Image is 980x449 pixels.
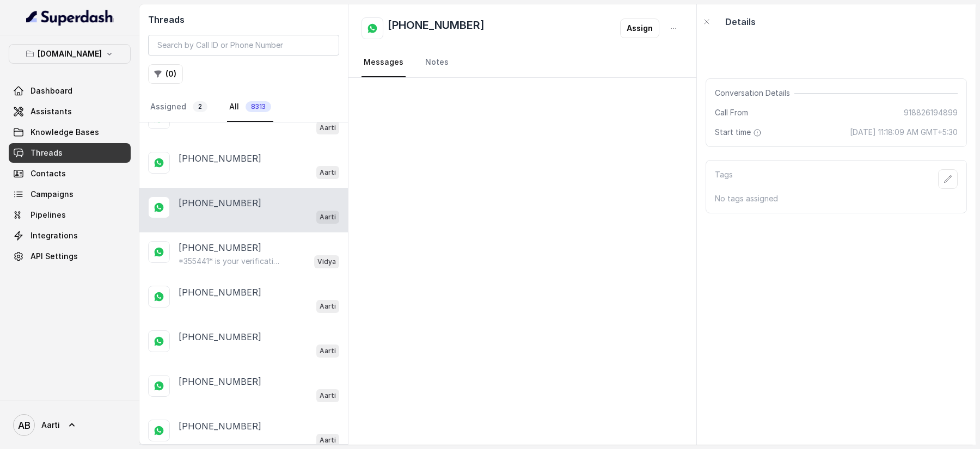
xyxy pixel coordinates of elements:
[26,9,114,26] img: light.svg
[30,210,66,220] span: Pipelines
[320,301,336,312] p: Aarti
[362,48,406,77] a: Messages
[148,93,210,122] a: Assigned2
[148,93,339,122] nav: Tabs
[179,330,261,343] p: [PHONE_NUMBER]
[9,205,131,225] a: Pipelines
[30,168,66,179] span: Contacts
[179,420,261,433] p: [PHONE_NUMBER]
[9,81,131,101] a: Dashboard
[9,122,131,142] a: Knowledge Bases
[246,101,271,112] span: 8313
[30,147,63,158] span: Threads
[320,167,336,178] p: Aarti
[9,102,131,121] a: Assistants
[320,346,336,356] p: Aarti
[320,212,336,223] p: Aarti
[148,13,339,26] h2: Threads
[179,256,283,267] p: *355441* is your verification code. For your security, do not share this code.
[193,101,207,112] span: 2
[148,35,339,56] input: Search by Call ID or Phone Number
[179,241,261,254] p: [PHONE_NUMBER]
[423,48,451,77] a: Notes
[9,184,131,204] a: Campaigns
[320,390,336,401] p: Aarti
[715,88,794,99] span: Conversation Details
[317,256,336,267] p: Vidya
[179,286,261,299] p: [PHONE_NUMBER]
[715,169,733,189] p: Tags
[725,15,756,28] p: Details
[715,107,748,118] span: Call From
[30,251,78,262] span: API Settings
[148,64,183,84] button: (0)
[850,127,958,138] span: [DATE] 11:18:09 AM GMT+5:30
[362,48,683,77] nav: Tabs
[38,47,102,60] p: [DOMAIN_NAME]
[9,164,131,183] a: Contacts
[9,247,131,266] a: API Settings
[904,107,958,118] span: 918826194899
[320,122,336,133] p: Aarti
[179,152,261,165] p: [PHONE_NUMBER]
[715,193,958,204] p: No tags assigned
[30,127,99,138] span: Knowledge Bases
[9,44,131,64] button: [DOMAIN_NAME]
[620,19,659,38] button: Assign
[30,189,73,200] span: Campaigns
[715,127,764,138] span: Start time
[41,420,60,430] span: Aarti
[9,226,131,245] a: Integrations
[30,230,78,241] span: Integrations
[9,410,131,440] a: Aarti
[320,435,336,446] p: Aarti
[179,196,261,210] p: [PHONE_NUMBER]
[30,85,72,96] span: Dashboard
[388,17,485,39] h2: [PHONE_NUMBER]
[18,420,30,431] text: AB
[30,106,72,117] span: Assistants
[179,375,261,388] p: [PHONE_NUMBER]
[227,93,273,122] a: All8313
[9,143,131,163] a: Threads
